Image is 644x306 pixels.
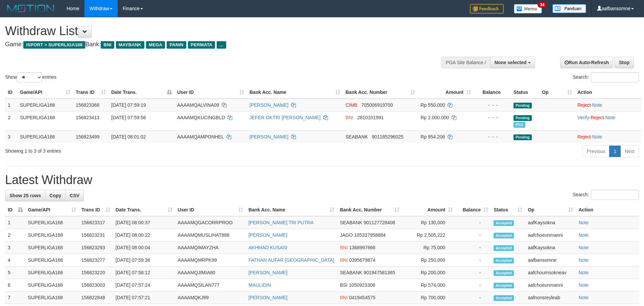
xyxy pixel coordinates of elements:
span: Copy 2810101991 to clipboard [357,115,384,120]
a: Note [592,102,602,108]
span: JAGO [340,232,353,238]
a: [PERSON_NAME] [248,270,287,275]
span: MAYBANK [116,41,144,49]
td: 1 [5,216,25,229]
label: Search: [573,72,639,82]
span: Copy 901185296025 to clipboard [372,134,403,139]
a: Note [605,115,615,120]
td: AAAAMQIMAYZHA [175,241,246,254]
td: 2 [5,229,25,241]
span: Accepted [494,295,514,301]
a: Stop [615,57,634,68]
span: [DATE] 07:59:19 [111,102,146,108]
span: SEABANK [340,220,362,225]
a: Next [620,146,639,157]
td: [DATE] 07:57:21 [113,291,175,304]
td: · [575,99,642,111]
div: PGA Site Balance / [442,57,490,68]
span: Copy 705006919700 to clipboard [361,102,393,108]
td: aafKaysokna [525,216,576,229]
a: JEFER OKTRI [PERSON_NAME] [249,115,320,120]
a: Note [578,245,589,250]
a: Reject [577,102,591,108]
th: Status [511,86,539,99]
td: Rp 75,000 [402,241,455,254]
span: BNI [340,245,348,250]
td: SUPERLIGA168 [25,216,79,229]
td: SUPERLIGA168 [17,99,73,111]
td: - [455,291,491,304]
label: Search: [573,190,639,200]
span: Copy 105337958884 to clipboard [354,232,385,238]
a: Note [578,282,589,288]
span: [DATE] 07:59:56 [111,115,146,120]
a: Note [578,232,589,238]
a: Previous [582,146,610,157]
label: Show entries [5,72,56,82]
select: Showentries [17,72,42,82]
img: Feedback.jpg [470,4,504,14]
button: None selected [490,57,535,68]
th: Balance [474,86,511,99]
div: - - - [476,114,508,121]
th: Bank Acc. Name: activate to sort column ascending [246,204,337,216]
td: · · [575,111,642,130]
th: Date Trans.: activate to sort column descending [109,86,174,99]
td: 2 [5,111,17,130]
td: 156823220 [79,266,113,279]
td: Rp 250,000 [402,254,455,266]
a: Note [578,257,589,263]
span: Accepted [494,245,514,251]
a: 1 [609,146,621,157]
th: ID [5,86,17,99]
td: SUPERLIGA168 [25,254,79,266]
th: Date Trans.: activate to sort column ascending [113,204,175,216]
a: Run Auto-Refresh [560,57,613,68]
img: panduan.png [552,4,586,13]
span: BNI [345,115,353,120]
th: Bank Acc. Name: activate to sort column ascending [247,86,343,99]
td: [DATE] 08:00:04 [113,241,175,254]
a: Copy [45,190,66,201]
div: Showing 1 to 3 of 3 entries [5,145,263,154]
th: Op: activate to sort column ascending [525,204,576,216]
td: SUPERLIGA168 [25,229,79,241]
td: 156823277 [79,254,113,266]
span: PANIN [167,41,186,49]
td: Rp 200,000 [402,266,455,279]
span: AAAAMQAMPONHEL [177,134,224,139]
span: ISPORT > SUPERLIGA168 [23,41,85,49]
td: 156823317 [79,216,113,229]
td: aafnonsreyleab [525,291,576,304]
span: Accepted [494,258,514,263]
span: BNI [101,41,114,49]
td: - [455,216,491,229]
td: SUPERLIGA168 [17,130,73,143]
th: Balance: activate to sort column ascending [455,204,491,216]
td: SUPERLIGA168 [25,279,79,291]
td: Rp 700,000 [402,291,455,304]
div: - - - [476,133,508,140]
th: User ID: activate to sort column ascending [174,86,247,99]
input: Search: [591,190,639,200]
a: Note [592,134,602,139]
span: [DATE] 08:01:02 [111,134,146,139]
a: Note [578,295,589,300]
td: 5 [5,266,25,279]
span: Copy 0419454575 to clipboard [349,295,376,300]
span: Marked by aafphoenmanit [514,122,525,128]
span: None selected [495,60,527,65]
span: Copy 1368997666 to clipboard [349,245,376,250]
span: CIMB [345,102,357,108]
h1: Latest Withdraw [5,173,639,187]
span: ... [217,41,226,49]
th: Bank Acc. Number: activate to sort column ascending [337,204,402,216]
td: 156823231 [79,229,113,241]
td: 4 [5,254,25,266]
span: AAAAMQKUCINGBLD [177,115,225,120]
a: AKHMAD KUSASI [248,245,287,250]
a: [PERSON_NAME] [249,134,288,139]
td: SUPERLIGA168 [25,291,79,304]
td: [DATE] 08:00:22 [113,229,175,241]
span: Pending [514,103,532,108]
